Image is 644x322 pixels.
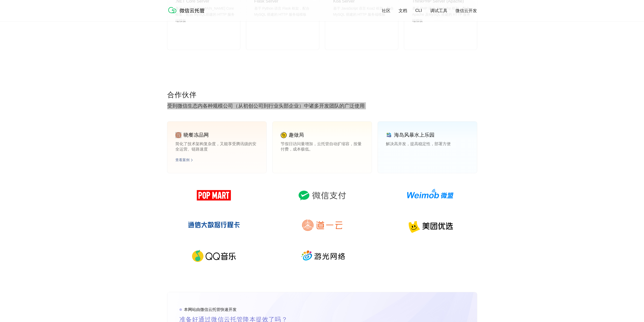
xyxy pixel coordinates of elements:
[281,141,364,152] p: 节假日访问量增加，云托管自动扩缩容，按量付费，成本极低。
[394,132,434,138] p: 海岛风暴水上乐园
[382,8,390,14] a: 社区
[167,102,477,109] p: 受到微信生态内各种规模公司（从初创公司到行业头部企业）中诸多开发团队的广泛使用
[167,12,208,16] a: 微信云托管
[289,132,304,138] p: 趣做局
[175,141,258,152] p: 简化了技术架构复杂度，又能享受腾讯级的安全运营、链路速度
[430,8,447,14] a: 调试工具
[175,158,190,162] a: 查看案例
[184,307,237,312] p: 本网站由微信云托管快速开发
[167,90,477,100] p: 合作伙伴
[455,8,477,14] a: 微信云开发
[167,5,208,15] img: 微信云托管
[183,132,209,138] p: 晓餐冻品网
[399,8,407,14] a: 文档
[415,8,422,13] a: CLI
[386,141,469,152] p: 解决高并发，提高稳定性，部署方便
